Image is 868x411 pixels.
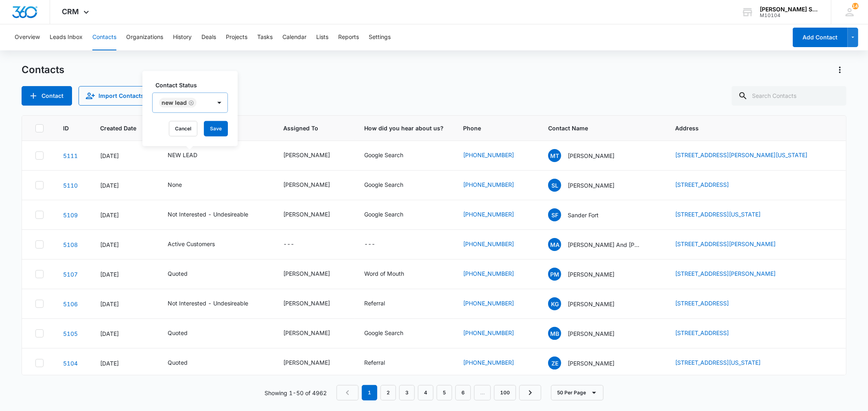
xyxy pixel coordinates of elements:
[204,121,228,136] button: Save
[63,182,78,189] a: Navigate to contact details page for Sean Lucas
[187,100,194,106] div: Remove NEW LEAD
[63,301,78,307] a: Navigate to contact details page for Kathleen Gillish
[364,240,375,249] div: ---
[463,210,514,218] a: [PHONE_NUMBER]
[100,151,148,160] div: [DATE]
[15,24,40,50] button: Overview
[548,268,561,281] span: PM
[675,270,776,277] a: [STREET_ADDRESS][PERSON_NAME]
[551,385,603,400] button: 50 Per Page
[100,359,148,368] div: [DATE]
[568,181,614,190] p: [PERSON_NAME]
[168,240,215,248] div: Active Customers
[282,24,306,50] button: Calendar
[283,151,345,160] div: Assigned To - Kenneth Florman - Select to Edit Field
[22,86,72,106] button: Add Contact
[675,151,822,160] div: Address - 3548 misty meadow dr, Dallas, Texas, 75287 - Select to Edit Field
[399,385,415,400] a: Page 3
[338,24,359,50] button: Reports
[337,385,541,400] nav: Pagination
[362,385,377,400] em: 1
[283,240,309,249] div: Assigned To - - Select to Edit Field
[548,297,561,310] span: KG
[568,270,614,279] p: [PERSON_NAME]
[548,238,561,251] span: MA
[126,24,163,50] button: Organizations
[283,358,330,367] div: [PERSON_NAME]
[364,329,403,337] div: Google Search
[100,270,148,279] div: [DATE]
[168,329,202,338] div: Contact Status - Quoted - Select to Edit Field
[568,359,614,368] p: [PERSON_NAME]
[283,124,333,132] span: Assigned To
[760,13,819,18] div: account id
[732,86,846,106] input: Search Contacts
[463,180,514,189] a: [PHONE_NUMBER]
[283,269,330,278] div: [PERSON_NAME]
[63,241,78,248] a: Navigate to contact details page for Melissa And Jeff Deyro
[463,124,517,132] span: Phone
[100,124,136,132] span: Created Date
[283,180,345,190] div: Assigned To - Jim McDevitt - Select to Edit Field
[168,180,182,189] div: None
[168,269,188,278] div: Quoted
[548,327,629,340] div: Contact Name - Mark Balsano - Select to Edit Field
[63,271,78,278] a: Navigate to contact details page for Patty Mann
[675,210,775,220] div: Address - 97 Ranchero Rd, Clarkson, Kentucky, 42726 - Select to Edit Field
[22,64,64,76] h1: Contacts
[675,124,821,132] span: Address
[548,149,629,162] div: Contact Name - Marteaz Turner - Select to Edit Field
[675,151,807,158] a: [STREET_ADDRESS][PERSON_NAME][US_STATE]
[173,24,192,50] button: History
[548,124,644,132] span: Contact Name
[548,357,629,370] div: Contact Name - Zach Eilers - Select to Edit Field
[760,6,819,13] div: account name
[548,208,613,221] div: Contact Name - Sander Fort - Select to Edit Field
[364,210,403,218] div: Google Search
[62,7,79,16] span: CRM
[548,208,561,221] span: SF
[364,124,444,132] span: How did you hear about us?
[675,240,776,247] a: [STREET_ADDRESS][PERSON_NAME]
[162,100,187,106] div: NEW LEAD
[548,268,629,281] div: Contact Name - Patty Mann - Select to Edit Field
[168,269,202,279] div: Contact Status - Quoted - Select to Edit Field
[100,329,148,338] div: [DATE]
[63,124,69,132] span: ID
[364,151,418,160] div: How did you hear about us? - Google Search - Select to Edit Field
[463,358,529,368] div: Phone - (630) 303-0616 - Select to Edit Field
[100,240,148,249] div: [DATE]
[169,121,197,136] button: Cancel
[463,269,529,279] div: Phone - (630) 476-1092 - Select to Edit Field
[364,180,418,190] div: How did you hear about us? - Google Search - Select to Edit Field
[92,24,116,50] button: Contacts
[257,24,273,50] button: Tasks
[168,210,263,220] div: Contact Status - Not Interested - Undesireable - Select to Edit Field
[168,329,188,337] div: Quoted
[675,359,761,366] a: [STREET_ADDRESS][US_STATE]
[548,238,656,251] div: Contact Name - Melissa And Jeff Deyro - Select to Edit Field
[463,151,529,160] div: Phone - (214) 980-9597 - Select to Edit Field
[463,299,529,309] div: Phone - (732) 255-1449 - Select to Edit Field
[675,329,743,338] div: Address - 7004 Shalimar Ct, Colleyville, TX, 76034 - Select to Edit Field
[463,329,514,337] a: [PHONE_NUMBER]
[463,151,514,159] a: [PHONE_NUMBER]
[463,269,514,278] a: [PHONE_NUMBER]
[168,358,202,368] div: Contact Status - Quoted - Select to Edit Field
[364,269,419,279] div: How did you hear about us? - Word of Mouth - Select to Edit Field
[548,179,629,192] div: Contact Name - Sean Lucas - Select to Edit Field
[63,330,78,337] a: Navigate to contact details page for Mark Balsano
[283,329,330,337] div: [PERSON_NAME]
[283,180,330,189] div: [PERSON_NAME]
[463,210,529,220] div: Phone - (217) 293-5505 - Select to Edit Field
[675,240,790,249] div: Address - 2323 Joyce, Naperville, IL, 60564 - Select to Edit Field
[201,24,216,50] button: Deals
[283,329,345,338] div: Assigned To - Brian Johnston - Select to Edit Field
[418,385,433,400] a: Page 4
[463,299,514,307] a: [PHONE_NUMBER]
[519,385,541,400] a: Next Page
[283,269,345,279] div: Assigned To - Ted DiMayo - Select to Edit Field
[463,240,529,249] div: Phone - (708) 822-1156 - Select to Edit Field
[168,299,263,309] div: Contact Status - Not Interested - Undesireable - Select to Edit Field
[675,181,729,188] a: [STREET_ADDRESS]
